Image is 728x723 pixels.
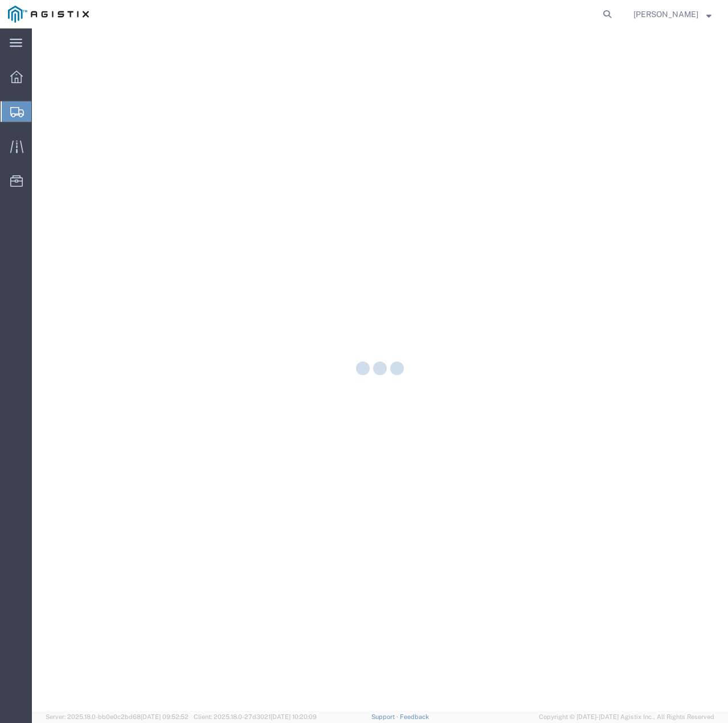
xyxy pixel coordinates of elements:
[633,8,698,20] span: Eric Timmerman
[194,713,317,720] span: Client: 2025.18.0-27d3021
[46,713,189,720] span: Server: 2025.18.0-bb0e0c2bd68
[633,7,712,21] button: [PERSON_NAME]
[141,713,189,720] span: [DATE] 09:52:52
[371,713,400,720] a: Support
[8,6,89,23] img: logo
[400,713,429,720] a: Feedback
[539,712,714,722] span: Copyright © [DATE]-[DATE] Agistix Inc., All Rights Reserved
[271,713,317,720] span: [DATE] 10:20:09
